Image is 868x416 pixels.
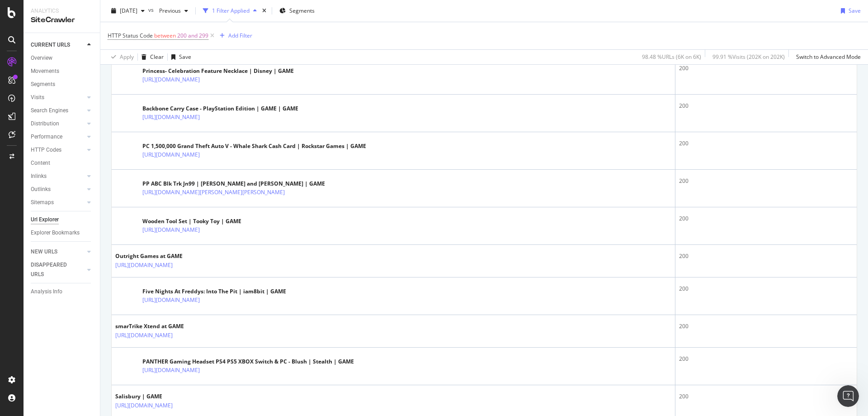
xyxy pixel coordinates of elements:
div: 200 [679,392,853,401]
div: Url Explorer [31,215,59,225]
div: 200 [679,285,853,293]
div: Performance [31,132,62,142]
div: Outlinks [31,185,51,194]
div: Clear [150,53,164,61]
a: [URL][DOMAIN_NAME] [142,366,200,375]
div: 200 [679,102,853,110]
a: [URL][DOMAIN_NAME] [142,296,200,305]
a: Sitemaps [31,198,85,207]
button: Apply [108,50,134,64]
a: Movements [31,67,94,76]
span: Previous [156,7,181,14]
button: [DATE] [108,4,148,18]
a: Outlinks [31,185,85,194]
div: 1 Filter Applied [212,7,250,14]
a: [URL][DOMAIN_NAME] [142,75,200,84]
button: Save [837,4,861,18]
div: Inlinks [31,172,47,181]
a: CURRENT URLS [31,40,85,50]
div: Analysis Info [31,287,62,296]
a: [URL][DOMAIN_NAME][PERSON_NAME][PERSON_NAME] [142,188,285,197]
button: 1 Filter Applied [199,4,260,18]
div: Five Nights At Freddys: Into The Pit | iam8bit | GAME [142,287,286,296]
div: Wooden Tool Set | Tooky Toy | GAME [142,217,241,225]
a: Url Explorer [31,215,94,225]
div: NEW URLS [31,247,57,257]
a: HTTP Codes [31,145,85,155]
div: Add Filter [228,32,252,39]
span: Segments [289,7,315,14]
a: [URL][DOMAIN_NAME] [142,113,200,122]
div: Save [179,53,191,61]
div: SiteCrawler [31,15,93,25]
div: Overview [31,53,52,63]
a: [URL][DOMAIN_NAME] [115,261,173,270]
button: Switch to Advanced Mode [793,50,861,64]
a: Content [31,158,94,168]
span: HTTP Status Code [108,32,153,39]
div: Movements [31,67,59,76]
div: Analytics [31,7,93,15]
div: 200 [679,139,853,148]
div: Distribution [31,119,59,129]
div: PP ABC Blk Trk Jn99 | [PERSON_NAME] and [PERSON_NAME] | GAME [142,180,325,188]
div: smarTrike Xtend at GAME [115,322,212,330]
div: Content [31,158,50,168]
div: Explorer Bookmarks [31,228,80,238]
div: times [260,6,268,15]
span: 2025 Sep. 22nd [120,7,137,14]
div: CURRENT URLS [31,40,70,50]
a: [URL][DOMAIN_NAME] [115,331,173,340]
a: [URL][DOMAIN_NAME] [142,225,200,234]
div: DISAPPEARED URLS [31,260,76,279]
button: Add Filter [216,30,252,41]
span: vs [148,6,156,14]
div: PANTHER Gaming Headset PS4 PS5 XBOX Switch & PC - Blush | Stealth | GAME [142,358,354,366]
div: Save [849,7,861,14]
div: 200 [679,252,853,260]
span: between [154,32,176,39]
div: Switch to Advanced Mode [796,53,861,61]
a: Overview [31,53,94,63]
a: NEW URLS [31,247,85,257]
a: Explorer Bookmarks [31,228,94,238]
a: Analysis Info [31,287,94,296]
a: Segments [31,80,94,89]
div: Search Engines [31,106,68,115]
a: Search Engines [31,106,85,115]
button: Save [168,50,191,64]
div: Salisbury | GAME [115,392,212,401]
a: Inlinks [31,172,85,181]
button: Segments [276,4,318,18]
div: 200 [679,355,853,363]
a: Performance [31,132,85,142]
div: HTTP Codes [31,145,61,155]
div: PC 1,500,000 Grand Theft Auto V - Whale Shark Cash Card | Rockstar Games | GAME [142,142,366,150]
div: 200 [679,64,853,72]
div: Apply [120,53,134,61]
span: 200 and 299 [177,29,208,42]
div: Sitemaps [31,198,54,207]
iframe: Intercom live chat [837,385,859,407]
div: Backbone Carry Case - PlayStation Edition | GAME | GAME [142,105,298,113]
button: Clear [138,50,164,64]
a: [URL][DOMAIN_NAME] [115,401,173,410]
div: 200 [679,322,853,330]
button: Previous [156,4,192,18]
div: Outright Games at GAME [115,252,212,260]
a: Distribution [31,119,85,129]
div: Visits [31,93,44,102]
a: DISAPPEARED URLS [31,260,85,279]
div: 200 [679,177,853,185]
a: [URL][DOMAIN_NAME] [142,150,200,159]
div: 200 [679,215,853,223]
div: 98.48 % URLs ( 6K on 6K ) [642,53,701,61]
div: Segments [31,80,55,89]
div: 99.91 % Visits ( 202K on 202K ) [712,53,785,61]
a: Visits [31,93,85,102]
div: Princess- Celebration Feature Necklace | Disney | GAME [142,67,294,75]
